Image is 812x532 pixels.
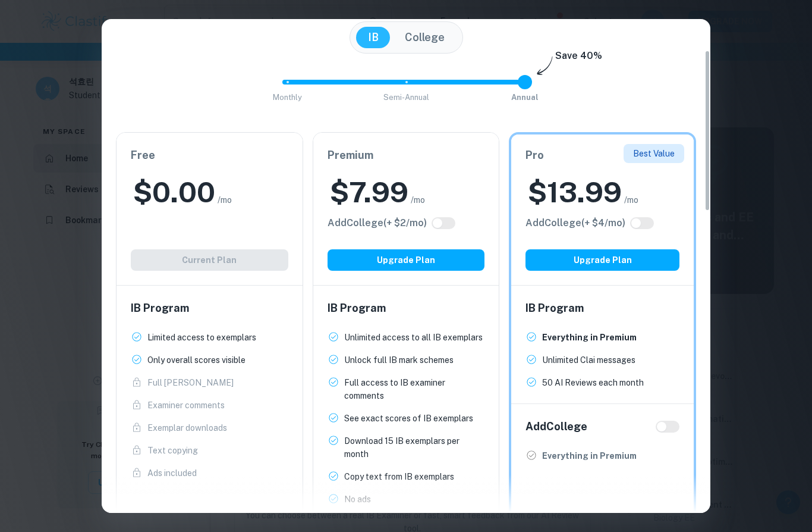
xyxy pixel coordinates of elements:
p: Limited access to exemplars [147,331,256,344]
h2: $ 0.00 [133,173,215,211]
p: Best Value [633,147,675,160]
h6: IB Program [525,300,679,317]
p: Unlimited access to all IB exemplars [344,331,483,344]
button: Upgrade Plan [328,249,485,271]
h6: Free [131,147,288,164]
button: College [393,27,457,48]
p: Everything in Premium [542,449,637,462]
span: /mo [624,193,638,206]
p: See exact scores of IB exemplars [344,412,473,425]
span: /mo [411,193,425,206]
p: Exemplar downloads [147,421,227,434]
p: Full [PERSON_NAME] [147,376,234,389]
h2: $ 7.99 [330,173,408,211]
p: Text copying [147,444,198,457]
span: Semi-Annual [383,93,429,102]
h6: IB Program [328,300,485,317]
h6: Pro [525,147,679,164]
h6: Save 40% [555,49,602,69]
span: Annual [511,93,539,102]
p: Unlock full IB mark schemes [344,353,454,367]
p: Ads included [147,467,197,480]
p: Copy text from IB exemplars [344,470,454,483]
h6: Add College [525,418,587,435]
h6: IB Program [131,300,288,317]
p: Unlimited Clai messages [542,353,635,367]
p: Only overall scores visible [147,353,246,367]
h6: Premium [328,147,485,164]
h6: Click to see all the additional College features. [525,216,625,230]
span: Monthly [273,93,302,102]
p: Full access to IB examiner comments [344,376,485,402]
p: 50 AI Reviews each month [542,376,644,389]
span: /mo [218,193,232,206]
p: Everything in Premium [542,331,637,344]
button: Upgrade Plan [525,249,679,271]
h2: $ 13.99 [528,173,622,211]
img: subscription-arrow.svg [537,56,553,76]
p: Examiner comments [147,399,225,412]
p: Download 15 IB exemplars per month [344,434,485,461]
button: IB [356,27,391,48]
h6: Click to see all the additional College features. [328,216,427,230]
